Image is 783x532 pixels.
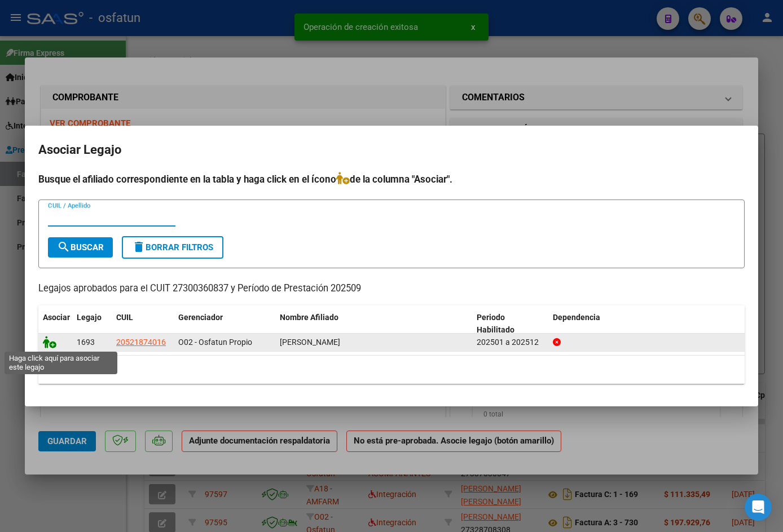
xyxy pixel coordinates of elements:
[57,240,71,254] mat-icon: search
[477,313,514,335] span: Periodo Habilitado
[178,313,223,322] span: Gerenciador
[280,313,338,322] span: Nombre Afiliado
[745,494,772,521] div: Open Intercom Messenger
[553,313,600,322] span: Dependencia
[38,172,745,187] h4: Busque el afiliado correspondiente en la tabla y haga click en el ícono de la columna "Asociar".
[38,282,745,296] p: Legajos aprobados para el CUIT 27300360837 y Período de Prestación 202509
[122,236,223,259] button: Borrar Filtros
[77,313,102,322] span: Legajo
[275,305,472,343] datatable-header-cell: Nombre Afiliado
[280,338,340,347] span: CASTRO WAGNER ERNESTO
[77,338,95,347] span: 1693
[112,305,174,343] datatable-header-cell: CUIL
[116,313,133,322] span: CUIL
[43,313,70,322] span: Asociar
[38,356,745,384] div: 1 registros
[72,305,112,343] datatable-header-cell: Legajo
[57,242,104,252] span: Buscar
[477,336,544,349] div: 202501 a 202512
[38,139,745,161] h2: Asociar Legajo
[132,242,213,252] span: Borrar Filtros
[48,237,113,258] button: Buscar
[38,305,72,343] datatable-header-cell: Asociar
[548,305,745,343] datatable-header-cell: Dependencia
[116,338,166,347] span: 20521874016
[174,305,275,343] datatable-header-cell: Gerenciador
[178,338,252,347] span: O02 - Osfatun Propio
[472,305,548,343] datatable-header-cell: Periodo Habilitado
[132,240,146,254] mat-icon: delete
